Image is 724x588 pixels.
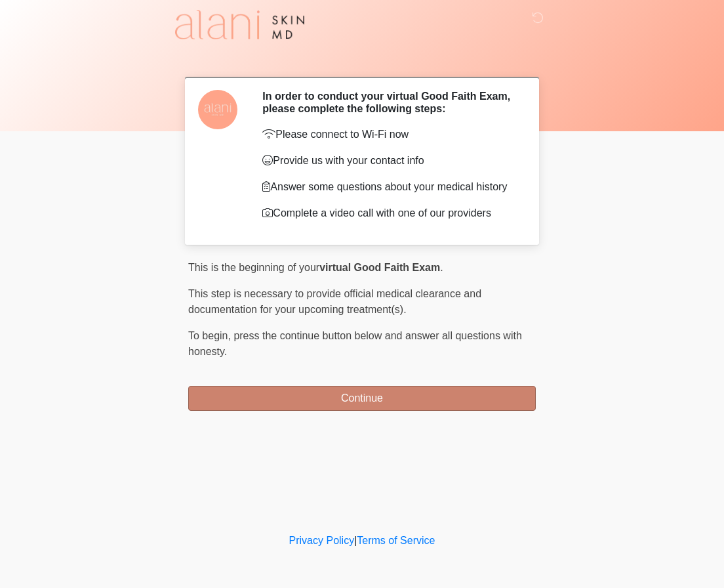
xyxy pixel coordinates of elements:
[262,153,516,169] p: Provide us with your contact info
[262,90,516,115] h2: In order to conduct your virtual Good Faith Exam, please complete the following steps:
[198,90,237,129] img: Agent Avatar
[175,10,304,39] img: Alani Skin MD Logo
[319,262,440,273] strong: virtual Good Faith Exam
[440,262,443,273] span: .
[188,330,233,341] span: To begin,
[262,205,516,221] p: Complete a video call with one of our providers
[354,535,357,546] a: |
[262,179,516,195] p: Answer some questions about your medical history
[188,288,481,315] span: This step is necessary to provide official medical clearance and documentation for your upcoming ...
[178,47,546,72] h1: ‎ ‎ ‎
[188,386,536,411] button: Continue
[289,535,355,546] a: Privacy Policy
[357,535,435,546] a: Terms of Service
[188,330,522,357] span: press the continue button below and answer all questions with honesty.
[262,127,516,142] p: Please connect to Wi-Fi now
[188,262,319,273] span: This is the beginning of your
